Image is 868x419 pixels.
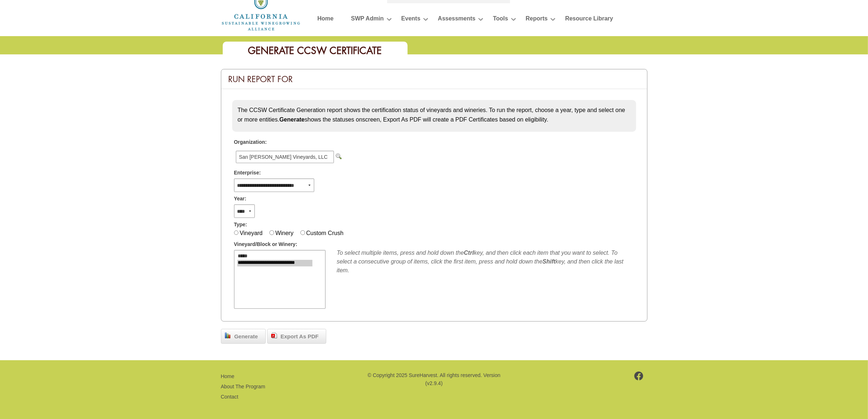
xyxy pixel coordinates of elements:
[401,14,420,26] a: Events
[221,373,234,379] a: Home
[634,372,643,380] img: footer-facebook.png
[221,5,301,11] a: Home
[234,195,246,203] span: Year:
[234,169,261,177] span: Enterprise:
[351,14,384,26] a: SWP Admin
[366,371,501,388] p: © Copyright 2025 SureHarvest. All rights reserved. Version (v2.9.4)
[493,14,508,26] a: Tools
[234,241,297,248] span: Vineyard/Block or Winery:
[221,69,647,89] div: Run Report For
[225,332,231,338] img: chart_bar.png
[275,230,293,236] label: Winery
[234,138,267,146] span: Organization:
[306,230,343,236] label: Custom Crush
[438,14,475,26] a: Assessments
[221,329,266,344] a: Generate
[565,14,613,26] a: Resource Library
[248,44,382,57] span: Generate CCSW Certificate
[221,384,265,389] a: About The Program
[464,250,474,256] b: Ctrl
[337,249,634,275] div: To select multiple items, press and hold down the key, and then click each item that you want to ...
[236,151,334,163] span: San [PERSON_NAME] Vineyards, LLC
[231,332,262,341] span: Generate
[221,394,238,400] a: Contact
[526,14,548,26] a: Reports
[318,14,334,26] a: Home
[277,332,322,341] span: Export As PDF
[234,221,247,228] span: Type:
[279,116,304,123] strong: Generate
[238,105,631,124] p: The CCSW Certificate Generation report shows the certification status of vineyards and wineries. ...
[240,230,262,236] label: Vineyard
[271,332,277,338] img: doc_pdf.png
[267,329,326,344] a: Export As PDF
[542,258,556,265] b: Shift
